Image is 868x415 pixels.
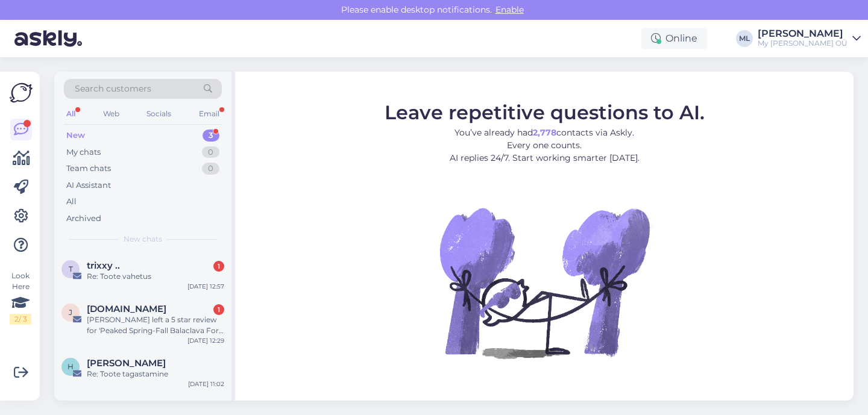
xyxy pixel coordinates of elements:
div: 2 / 3 [10,314,31,325]
span: Leave repetitive questions to AI. [385,101,705,124]
div: Web [101,106,122,122]
a: [PERSON_NAME]My [PERSON_NAME] OÜ [758,29,861,48]
span: Search customers [75,83,151,95]
div: All [64,106,78,122]
div: My [PERSON_NAME] OÜ [758,39,848,48]
div: My chats [66,146,101,158]
span: H [68,362,74,371]
img: Askly Logo [10,81,33,104]
div: 0 [202,146,219,158]
div: Re: Toote vahetus [87,271,224,282]
p: You’ve already had contacts via Askly. Every one counts. AI replies 24/7. Start working smarter [... [385,126,705,164]
div: [PERSON_NAME] [758,29,848,39]
div: Archived [66,213,101,225]
div: 0 [202,163,219,175]
span: Judge.me [87,304,166,314]
div: 1 [213,304,224,315]
span: Helena Saastamoinen [87,358,166,369]
div: All [66,196,77,208]
span: trixxy .. [87,260,120,271]
span: t [69,264,73,273]
span: Enable [492,4,527,15]
b: 2,778 [533,127,556,138]
img: No Chat active [436,174,653,391]
div: 1 [213,261,224,272]
div: Look Here [10,270,31,325]
div: 3 [203,129,219,142]
span: J [69,308,72,317]
div: Socials [144,106,174,122]
div: [DATE] 12:29 [187,336,224,345]
span: New chats [124,234,162,245]
div: Online [641,28,707,49]
div: Re: Toote tagastamine [87,369,224,379]
div: [DATE] 12:57 [187,282,224,291]
div: AI Assistant [66,179,111,192]
div: [PERSON_NAME] left a 5 star review for 'Peaked Spring-Fall Balaclava For Kids BENT' [87,314,224,336]
div: Email [197,106,222,122]
div: ML [736,30,753,47]
div: New [66,129,85,142]
div: [DATE] 11:02 [188,379,224,388]
div: Team chats [66,163,111,175]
